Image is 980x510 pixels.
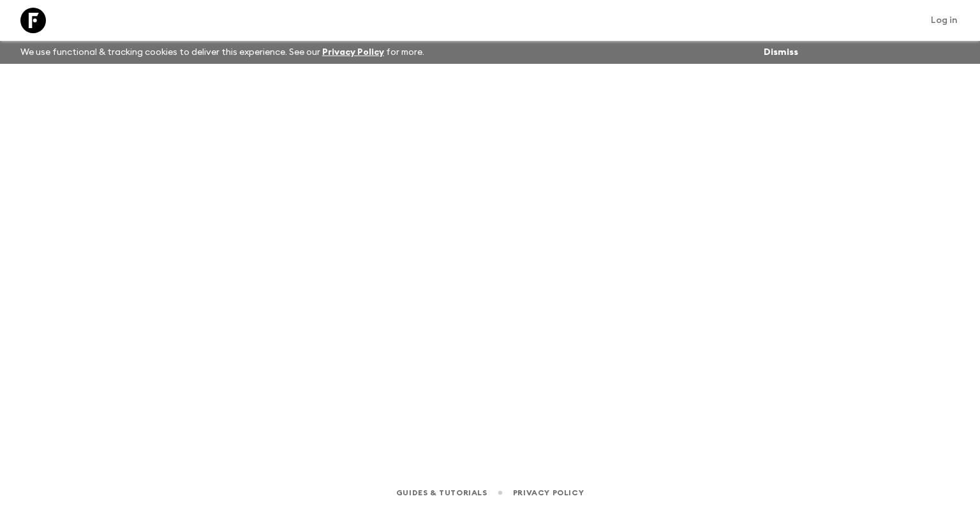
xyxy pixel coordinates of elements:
a: Privacy Policy [322,48,384,57]
button: Dismiss [761,43,801,61]
a: Privacy Policy [513,486,584,500]
p: We use functional & tracking cookies to deliver this experience. See our for more. [15,41,429,64]
a: Guides & Tutorials [396,486,487,500]
a: Log in [924,11,965,29]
